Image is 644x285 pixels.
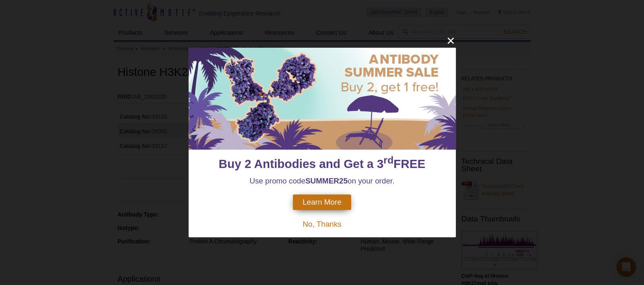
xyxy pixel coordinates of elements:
span: Learn More [303,198,341,207]
sup: rd [384,155,393,166]
span: No, Thanks [303,220,341,228]
button: close [446,35,456,46]
strong: SUMMER25 [306,177,348,185]
span: Buy 2 Antibodies and Get a 3 FREE [219,157,425,170]
span: Use promo code on your order. [250,177,395,185]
